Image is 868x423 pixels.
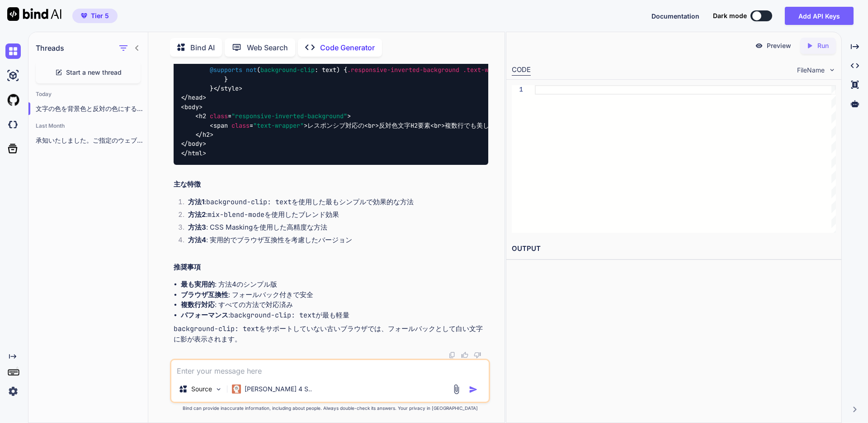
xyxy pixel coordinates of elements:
strong: 方法4 [188,236,206,244]
p: Bind AI [190,42,215,53]
span: "responsive-inverted-background" [231,112,347,120]
p: 承知いたしました。ご指定のウェブサイト（`https://[DOMAIN_NAME]/`）のクローン作成について、HTML、CSS、JavaScriptのコードを生成し、その構造や実装のポイント... [36,136,148,145]
span: class [210,112,228,120]
li: : フォールバック付きで安全 [181,290,488,300]
p: Preview [767,41,791,50]
button: Add API Keys [785,7,854,25]
span: Dark mode [713,11,747,20]
span: html [188,149,203,157]
div: 1 [512,85,523,95]
button: Documentation [651,11,699,21]
p: Code Generator [320,42,375,53]
code: background-clip: text [206,197,292,207]
li: : すべての方法で対応済み [181,300,488,310]
img: icon [469,385,478,394]
span: body [188,140,203,148]
strong: ブラウザ互換性 [181,290,228,299]
span: body [184,103,199,111]
span: @supports [210,66,242,74]
img: chevron down [828,66,836,74]
p: をサポートしていない古いブラウザでは、フォールバックとして白い文字に影が表示されます。 [174,324,488,344]
h2: 主な特徴 [174,179,488,190]
p: 文字の色を背景色と反対の色にするために、いくつかの方法を紹介します。最も効果的なのは`background-clip: text`を使用する方法です。 ## 方法1: background-cl... [36,104,148,113]
span: < > [430,121,445,130]
img: Bind AI [7,7,61,21]
img: ai-studio [5,68,21,83]
h2: Last Month [28,122,148,130]
strong: 方法2 [188,210,206,219]
p: [PERSON_NAME] 4 S.. [245,385,312,394]
img: darkCloudIdeIcon [5,117,21,132]
img: githubLight [5,92,21,108]
li: : CSS Maskingを使用した高精度な方法 [181,222,488,235]
span: "text-wrapper" [253,121,304,130]
div: CODE [512,65,531,76]
span: < > [364,121,379,130]
span: br [434,121,441,130]
span: class [231,121,250,130]
li: : が最も軽量 [181,310,488,321]
code: mix-blend-mode [208,210,264,219]
li: : を使用したブレンド効果 [181,210,488,222]
span: h2 [203,130,210,139]
h1: Threads [36,43,64,53]
p: Bind can provide inaccurate information, including about people. Always double-check its answers.... [170,405,490,412]
span: Documentation [651,12,699,20]
span: span [213,121,228,130]
strong: 方法3 [188,223,206,231]
img: chat [5,43,21,59]
code: background-clip: text [230,311,316,320]
span: FileName [797,66,825,75]
span: < = > [210,121,307,130]
p: Source [191,385,212,394]
strong: 最も実用的 [181,280,215,288]
span: </ > [213,84,242,92]
img: copy [448,351,456,359]
span: br [368,121,375,130]
span: h2 [199,112,206,120]
span: </ > [195,130,213,139]
span: head [188,94,203,102]
span: .responsive-inverted-background [347,66,459,74]
span: Tier 5 [91,11,109,20]
img: Pick Models [215,385,222,393]
code: background-clip: text [174,324,259,333]
strong: パフォーマンス [181,311,228,319]
span: < = > [195,112,351,120]
img: Claude 4 Sonnet [232,385,241,394]
img: dislike [474,351,481,359]
span: </ > [181,94,206,102]
img: settings [5,384,21,399]
span: </ > [181,140,206,148]
span: Start a new thread [66,68,122,77]
span: .text-wrapper [463,66,510,74]
li: : 実用的でブラウザ互換性を考慮したバージョン [181,235,488,248]
img: premium [81,13,87,19]
strong: 方法1 [188,197,204,206]
li: : 方法4のシンプル版 [181,279,488,290]
img: attachment [451,384,462,394]
img: like [461,351,468,359]
span: </ > [181,149,206,157]
p: Run [817,41,829,50]
h2: 推奨事項 [174,262,488,273]
span: background-clip [260,66,315,74]
img: preview [755,42,763,50]
p: Web Search [247,42,288,53]
span: not [246,66,257,74]
span: style [221,84,239,92]
h2: OUTPUT [506,238,841,260]
h2: Today [28,91,148,98]
strong: 複数行対応 [181,300,215,309]
button: premiumTier 5 [72,9,118,23]
span: < > [181,103,203,111]
li: : を使用した最もシンプルで効果的な方法 [181,197,488,210]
